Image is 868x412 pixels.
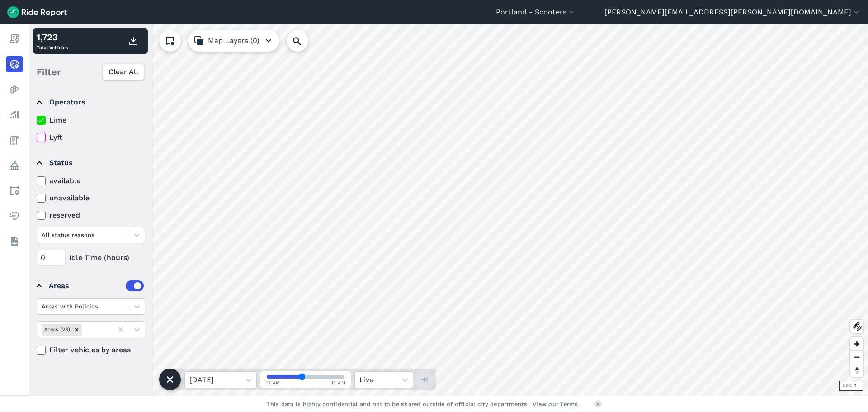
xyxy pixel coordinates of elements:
img: Ride Report [7,6,67,18]
a: Datasets [6,233,23,250]
div: 1000 ft [839,381,863,391]
label: unavailable [37,193,145,204]
summary: Status [37,150,144,175]
canvas: Map [29,24,868,396]
div: Areas (28) [42,324,72,335]
button: [PERSON_NAME][EMAIL_ADDRESS][PERSON_NAME][DOMAIN_NAME] [604,7,861,18]
summary: Operators [37,90,144,115]
button: Reset bearing to north [850,364,863,377]
a: Heatmaps [6,81,23,98]
span: Clear All [108,66,138,77]
a: Analyze [6,107,23,123]
summary: Areas [37,273,144,298]
a: Report [6,31,23,47]
label: reserved [37,210,145,221]
div: Idle Time (hours) [37,250,145,266]
div: Filter [33,58,148,86]
button: Map Layers (0) [188,30,279,52]
label: available [37,175,145,186]
label: Filter vehicles by areas [37,345,145,355]
a: Policy [6,157,23,174]
button: Zoom in [850,337,863,350]
div: 1,723 [37,30,68,44]
a: Realtime [6,56,23,72]
a: View our Terms. [533,400,580,408]
a: Fees [6,132,23,148]
label: Lyft [37,132,145,143]
button: Zoom out [850,350,863,364]
span: 12 AM [266,379,280,386]
input: Search Location or Vehicles [287,30,323,52]
a: Health [6,208,23,224]
div: Areas [49,280,144,291]
div: Remove Areas (28) [72,324,82,335]
button: Clear All [103,64,144,80]
button: Portland - Scooters [496,7,576,18]
span: 12 AM [331,379,346,386]
label: Lime [37,115,145,126]
a: Areas [6,183,23,199]
div: Total Vehicles [37,30,68,52]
